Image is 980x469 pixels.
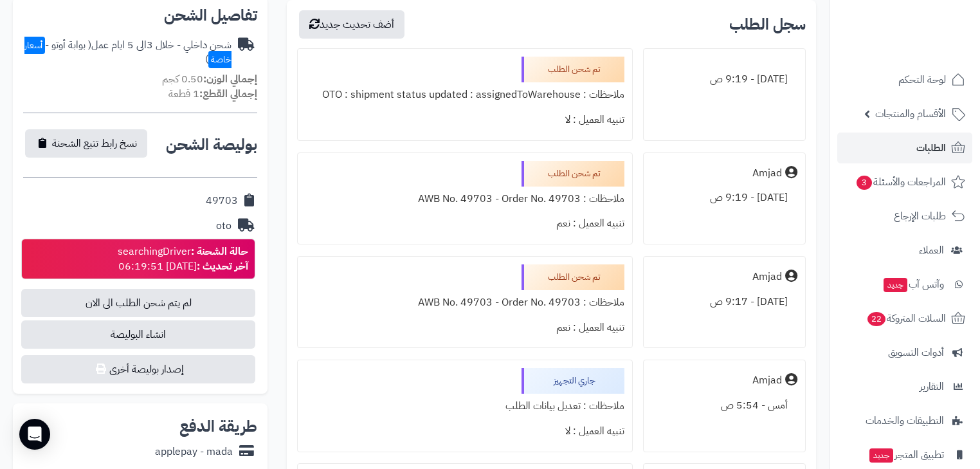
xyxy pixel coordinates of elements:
[305,211,624,236] div: تنبيه العميل : نعم
[52,136,137,151] span: نسخ رابط تتبع الشحنة
[197,259,248,274] strong: آخر تحديث :
[166,137,257,152] h2: بوليصة الشحن
[752,373,782,388] div: Amjad
[305,187,624,212] div: ملاحظات : AWB No. 49703 - Order No. 49703
[837,133,972,163] a: الطلبات
[837,405,972,436] a: التطبيقات والخدمات
[837,337,972,368] a: أدوات التسويق
[752,166,782,181] div: Amjad
[651,393,797,418] div: أمس - 5:54 ص
[837,371,972,402] a: التقارير
[729,17,806,32] h3: سجل الطلب
[305,315,624,340] div: تنبيه العميل : نعم
[893,29,968,56] img: logo-2.png
[199,86,257,102] strong: إجمالي القطع:
[651,67,797,92] div: [DATE] - 9:19 ص
[203,71,257,87] strong: إجمالي الوزن:
[25,129,147,158] button: نسخ رابط تتبع الشحنة
[206,194,238,208] div: 49703
[24,37,231,69] span: أسعار خاصة
[866,412,944,430] span: التطبيقات والخدمات
[24,37,231,68] span: ( بوابة أوتو - )
[866,309,946,327] span: السلات المتروكة
[305,290,624,315] div: ملاحظات : AWB No. 49703 - Order No. 49703
[305,394,624,419] div: ملاحظات : تعديل بيانات الطلب
[898,71,946,89] span: لوحة التحكم
[868,446,944,464] span: تطبيق المتجر
[651,290,797,315] div: [DATE] - 9:17 ص
[299,10,404,39] button: أضف تحديث جديد
[920,378,944,396] span: التقارير
[869,448,893,463] span: جديد
[216,219,231,234] div: oto
[522,57,624,82] div: تم شحن الطلب
[884,278,907,292] span: جديد
[118,244,248,274] div: searchingDriver [DATE] 06:19:51
[23,38,231,68] div: شحن داخلي - خلال 3الى 5 ايام عمل
[21,289,255,317] span: لم يتم شحن الطلب الى الان
[867,312,886,327] span: 22
[916,139,946,157] span: الطلبات
[651,185,797,210] div: [DATE] - 9:19 ص
[857,176,873,190] span: 3
[752,270,782,284] div: Amjad
[837,303,972,334] a: السلات المتروكة22
[837,269,972,300] a: وآتس آبجديد
[191,244,248,259] strong: حالة الشحنة :
[522,368,624,394] div: جاري التجهيز
[21,320,255,349] span: انشاء البوليصة
[837,167,972,198] a: المراجعات والأسئلة3
[155,445,233,459] div: applepay - mada
[875,105,946,123] span: الأقسام والمنتجات
[522,264,624,290] div: تم شحن الطلب
[179,419,257,434] h2: طريقة الدفع
[23,8,257,23] h2: تفاصيل الشحن
[919,241,944,259] span: العملاء
[21,355,255,383] button: إصدار بوليصة أخرى
[888,344,944,362] span: أدوات التسويق
[305,419,624,444] div: تنبيه العميل : لا
[522,161,624,187] div: تم شحن الطلب
[894,207,946,225] span: طلبات الإرجاع
[855,173,946,191] span: المراجعات والأسئلة
[882,275,944,293] span: وآتس آب
[837,235,972,266] a: العملاء
[19,419,50,450] div: Open Intercom Messenger
[168,86,257,102] small: 1 قطعة
[837,64,972,95] a: لوحة التحكم
[305,107,624,133] div: تنبيه العميل : لا
[162,71,257,87] small: 0.50 كجم
[837,201,972,232] a: طلبات الإرجاع
[305,82,624,107] div: ملاحظات : OTO : shipment status updated : assignedToWarehouse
